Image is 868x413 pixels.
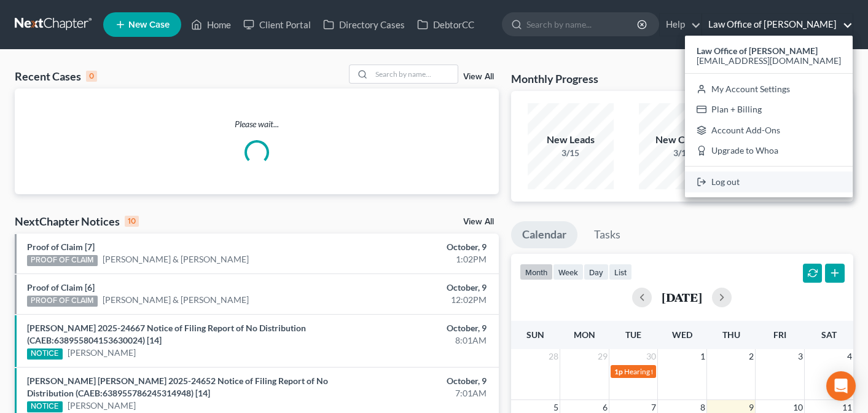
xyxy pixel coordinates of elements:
div: New Leads [528,133,614,147]
a: [PERSON_NAME] 2025-24667 Notice of Filing Report of No Distribution (CAEB:638955804153630024) [14] [27,323,306,345]
div: Open Intercom Messenger [826,371,856,401]
span: New Case [128,20,170,29]
div: 10 [125,216,139,227]
span: Fri [773,329,786,340]
span: 4 [846,349,853,364]
a: Account Add-Ons [685,120,853,141]
span: [EMAIL_ADDRESS][DOMAIN_NAME] [697,55,841,66]
div: NOTICE [27,348,63,360]
span: 1p [614,367,623,376]
button: list [609,264,632,280]
a: Home [185,14,237,36]
div: 0 [86,71,97,82]
div: NOTICE [27,401,63,412]
div: PROOF OF CLAIM [27,296,98,307]
a: Law Office of [PERSON_NAME] [702,14,853,36]
a: View All [463,218,494,226]
span: 3 [797,349,804,364]
a: Upgrade to Whoa [685,141,853,162]
div: 12:02PM [342,294,487,306]
a: Help [660,14,701,36]
h2: [DATE] [662,291,702,304]
span: Sun [526,329,544,340]
span: Tue [625,329,641,340]
span: 29 [596,349,609,364]
div: October, 9 [342,322,487,334]
strong: Law Office of [PERSON_NAME] [697,45,818,56]
a: Calendar [511,221,577,248]
span: Thu [722,329,740,340]
a: Directory Cases [317,14,411,36]
a: Proof of Claim [6] [27,282,95,293]
a: Plan + Billing [685,99,853,120]
a: Tasks [583,221,631,248]
span: 1 [699,349,706,364]
span: Sat [821,329,837,340]
a: DebtorCC [411,14,480,36]
input: Search by name... [526,13,639,36]
div: 8:01AM [342,334,487,347]
span: Hearing for [PERSON_NAME] [624,367,720,376]
div: 1:02PM [342,253,487,265]
p: Please wait... [15,118,499,130]
div: October, 9 [342,281,487,294]
div: NextChapter Notices [15,214,139,229]
div: 7:01AM [342,387,487,399]
a: [PERSON_NAME] [68,347,136,359]
span: Wed [672,329,692,340]
a: [PERSON_NAME] & [PERSON_NAME] [103,253,249,265]
a: [PERSON_NAME] [PERSON_NAME] 2025-24652 Notice of Filing Report of No Distribution (CAEB:638955786... [27,376,328,398]
a: Proof of Claim [7] [27,242,95,252]
div: Recent Cases [15,69,97,84]
span: 30 [645,349,657,364]
div: New Clients [639,133,725,147]
a: Client Portal [237,14,317,36]
div: October, 9 [342,241,487,253]
a: Log out [685,171,853,192]
span: 2 [748,349,755,364]
div: 3/15 [528,147,614,159]
a: View All [463,73,494,81]
a: [PERSON_NAME] & [PERSON_NAME] [103,294,249,306]
span: 28 [547,349,560,364]
button: week [553,264,584,280]
button: day [584,264,609,280]
a: My Account Settings [685,79,853,100]
div: Law Office of [PERSON_NAME] [685,36,853,197]
span: Mon [574,329,595,340]
div: PROOF OF CLAIM [27,255,98,266]
a: [PERSON_NAME] [68,399,136,412]
div: 3/15 [639,147,725,159]
button: month [520,264,553,280]
input: Search by name... [372,65,458,83]
h3: Monthly Progress [511,71,598,86]
div: October, 9 [342,375,487,387]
